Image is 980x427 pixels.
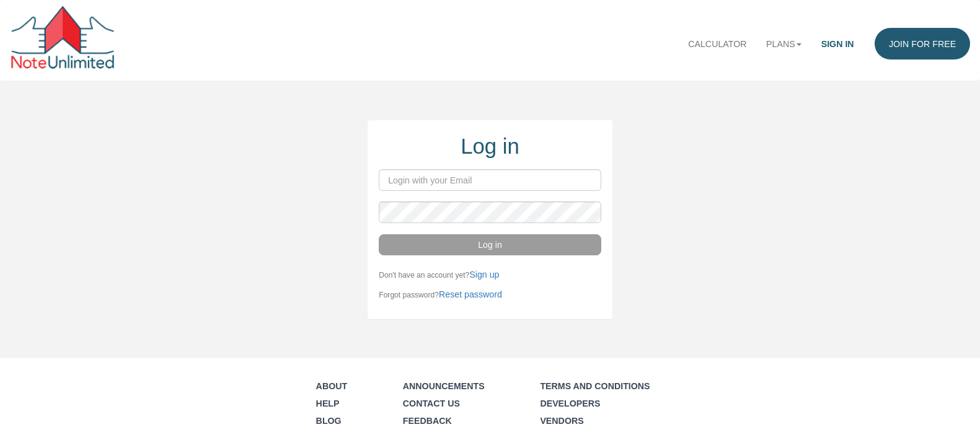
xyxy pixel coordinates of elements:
[811,28,864,60] a: Sign in
[379,169,601,191] input: Login with your Email
[316,398,340,408] a: Help
[439,289,502,299] a: Reset password
[540,398,600,408] a: Developers
[403,381,485,391] a: Announcements
[316,416,342,426] a: Blog
[756,28,811,60] a: Plans
[379,291,502,299] small: Forgot password?
[379,131,601,162] div: Log in
[379,271,499,280] small: Don't have an account yet?
[540,381,650,391] a: Terms and Conditions
[540,416,583,426] a: Vendors
[403,398,460,408] a: Contact Us
[875,28,970,60] a: Join for FREE
[316,381,348,391] a: About
[403,416,452,426] a: Feedback
[678,28,756,60] a: Calculator
[469,270,499,280] a: Sign up
[379,234,601,256] button: Log in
